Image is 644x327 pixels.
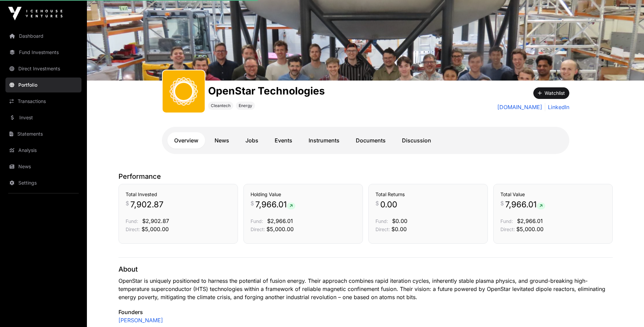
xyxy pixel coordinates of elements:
[118,172,613,181] p: Performance
[380,199,397,210] span: 0.00
[391,226,407,233] span: $0.00
[392,218,407,224] span: $0.00
[375,191,481,198] h3: Total Returns
[167,132,564,149] nav: Tabs
[5,126,81,141] a: Statements
[497,103,542,111] a: [DOMAIN_NAME]
[266,226,294,233] span: $5,000.00
[302,132,346,149] a: Instruments
[500,226,515,232] span: Direct:
[500,191,606,198] h3: Total Value
[517,218,543,224] span: $2,966.01
[118,316,163,324] a: [PERSON_NAME]
[5,78,81,92] a: Portfolio
[118,277,613,301] p: OpenStar is uniquely positioned to harness the potential of fusion energy. Their approach combine...
[5,29,81,44] a: Dashboard
[375,199,379,207] span: $
[126,199,129,207] span: $
[500,199,504,207] span: $
[267,218,293,224] span: $2,966.01
[126,191,231,198] h3: Total Invested
[165,73,202,110] img: OpenStar.svg
[395,132,438,149] a: Discussion
[130,199,164,210] span: 7,902.87
[251,218,263,224] span: Fund:
[239,132,265,149] a: Jobs
[5,175,81,190] a: Settings
[211,103,231,108] span: Cleantech
[5,45,81,60] a: Fund Investments
[375,226,390,232] span: Direct:
[5,94,81,109] a: Transactions
[5,159,81,174] a: News
[610,294,644,327] iframe: Chat Widget
[349,132,392,149] a: Documents
[208,132,236,149] a: News
[5,61,81,76] a: Direct Investments
[208,85,325,97] h1: OpenStar Technologies
[533,87,569,99] button: Watchlist
[251,191,356,198] h3: Holding Value
[5,143,81,158] a: Analysis
[8,7,62,20] img: Icehouse Ventures Logo
[118,264,613,274] p: About
[251,199,254,207] span: $
[268,132,299,149] a: Events
[251,226,265,232] span: Direct:
[167,132,205,149] a: Overview
[126,218,138,224] span: Fund:
[545,103,569,111] a: LinkedIn
[142,226,169,233] span: $5,000.00
[500,218,513,224] span: Fund:
[5,110,81,125] a: Invest
[505,199,545,210] span: 7,966.01
[239,103,252,108] span: Energy
[142,218,169,224] span: $2,902.87
[375,218,388,224] span: Fund:
[516,226,544,233] span: $5,000.00
[118,308,613,316] p: Founders
[255,199,295,210] span: 7,966.01
[126,226,140,232] span: Direct:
